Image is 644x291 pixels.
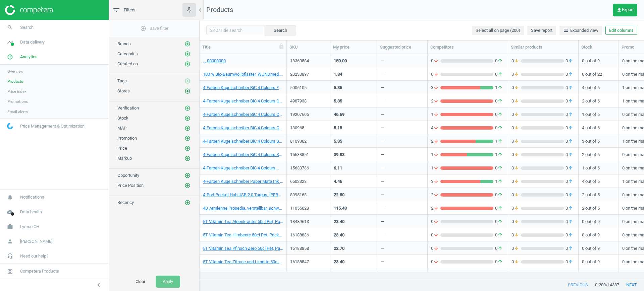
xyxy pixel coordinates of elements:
i: chevron_left [95,281,103,289]
span: 0 [564,165,575,171]
div: 0 out of 9 [582,229,615,240]
span: 0 [512,71,521,77]
div: 23.40 [334,219,344,225]
span: Stock [117,116,128,121]
button: add_circle_outline [184,115,191,122]
span: 0 [512,98,521,104]
i: arrow_upward [497,219,503,225]
div: 18489613 [290,219,327,225]
div: 2 out of 6 [582,95,615,106]
i: timeline [4,36,16,49]
span: [PERSON_NAME] [20,238,52,244]
i: arrow_downward [514,71,519,77]
span: 0 [564,71,575,77]
i: add_circle_outline [184,135,191,141]
span: Verification [117,105,139,111]
a: 4-Farben Kugelschreiber BiC 4 Colours Grip Pro, rot/blau/grün/schwarz, 3086123372382 [203,98,283,104]
div: 0 out of 9 [582,215,615,227]
i: work [4,220,16,233]
span: 0 [512,58,521,64]
div: 22.80 [334,192,344,198]
i: arrow_upward [497,178,503,185]
i: add_circle_outline [184,41,191,47]
span: 0 [431,58,440,64]
div: 46.69 [334,112,344,118]
div: Title [202,44,284,50]
span: 0 [512,219,521,225]
span: Search [20,24,34,30]
i: arrow_upward [568,232,573,238]
i: arrow_upward [568,98,573,104]
span: 3 [431,178,440,185]
span: 0 [493,125,504,131]
span: Promotions [7,99,28,104]
span: 0 [431,219,440,225]
div: — [381,232,384,240]
i: add_circle_outline [184,125,191,131]
span: 3 [431,85,440,91]
div: 23.40 [334,232,344,238]
div: grid [200,54,644,272]
div: 5.35 [334,85,342,91]
span: 0 [512,85,521,91]
i: arrow_upward [568,85,573,91]
i: arrow_upward [497,71,503,77]
span: 0 [512,112,521,118]
div: — [381,71,384,80]
div: Competitors [430,44,505,50]
span: Price Management & Optimization [20,123,85,129]
div: 16188836 [290,232,327,238]
i: arrow_downward [514,112,519,118]
i: arrow_upward [497,205,503,211]
button: add_circle_outline [184,51,191,57]
span: 0 [564,85,575,91]
span: 2 [431,205,440,211]
button: add_circle_outline [184,61,191,67]
span: 0 [512,152,521,158]
i: arrow_upward [497,58,503,64]
span: Select all on page (200) [476,27,520,33]
span: 2 [431,192,440,198]
div: 15633851 [290,152,327,158]
div: 5006105 [290,85,327,91]
i: arrow_downward [514,125,519,131]
div: — [381,205,384,214]
span: 0 [431,71,440,77]
i: arrow_downward [514,85,519,91]
div: — [381,219,384,227]
i: arrow_downward [514,138,519,144]
a: 4-Farben Kugelschreiber BiC 4 Colours Shine, rot/blau/grün/schwarz, Pk à 12 Stk, 3086123537637 [203,152,283,158]
div: 2 out of 5 [582,189,615,200]
span: 0 [493,219,504,225]
span: 0 [564,138,575,144]
i: arrow_upward [497,152,503,158]
span: 0 [564,192,575,198]
button: add_circle_outline [184,135,191,142]
i: arrow_downward [433,98,439,104]
a: 4-Farben Kugelschreiber BiC 4 Colours Wood Style, rot/blau/grün/schwarz, 3086123694064 [203,165,283,171]
a: 4-Farben Kugelschreiber BiC 4 Colours Fun, türkisblau/lila/pink/pastellgrün, 3086123458253 [203,85,283,91]
span: 0 [512,178,521,185]
div: — [381,178,384,187]
span: 0 [564,98,575,104]
span: Price index [7,89,26,94]
i: arrow_downward [433,138,439,144]
i: headset_mic [4,250,16,263]
button: add_circle_outline [184,88,191,94]
i: arrow_upward [568,192,573,198]
span: 0 [512,165,521,171]
i: notifications [4,191,16,204]
button: add_circle_outline [184,125,191,132]
span: 4 [431,125,440,131]
span: 0 [493,232,504,238]
i: arrow_downward [514,178,519,185]
div: — [381,85,384,93]
i: arrow_downward [433,85,439,91]
i: arrow_upward [568,152,573,158]
i: arrow_downward [433,125,439,131]
div: Similar products [511,44,576,50]
div: 5.35 [334,98,342,104]
span: Price [117,146,127,151]
span: Email alerts [7,109,28,115]
i: arrow_upward [497,165,503,171]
